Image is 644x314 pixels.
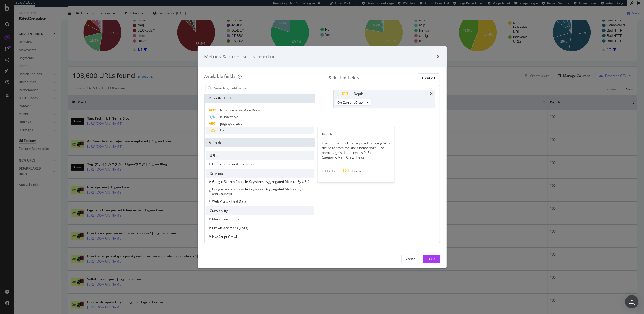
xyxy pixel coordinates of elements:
div: modal [198,46,447,268]
span: Web Vitals - Field Data [212,199,247,204]
span: Depth [220,128,230,133]
div: Open Intercom Messenger [625,295,638,308]
span: URL Scheme and Segmentation [212,162,261,166]
button: Clear All [418,73,440,82]
div: Rankings [206,169,314,178]
span: JavaScript Crawl [212,234,237,239]
span: On Current Crawl [337,100,364,105]
div: URLs [206,151,314,160]
div: Selected fields [329,75,359,81]
div: Build [428,256,436,261]
button: Cancel [401,255,421,263]
button: On Current Crawl [335,99,371,106]
span: Integer [352,169,363,173]
span: Google Search Console Keywords (Aggregated Metrics By URL) [212,179,309,184]
span: Google Search Console Keywords (Aggregated Metrics By URL and Country) [212,187,308,196]
div: Metrics & dimensions selector [204,53,275,60]
div: Depth [317,131,394,136]
div: All fields [205,138,315,147]
button: Build [423,255,440,263]
div: Crawlability [206,206,314,215]
div: Recently Used [205,94,315,103]
div: DepthtimesOn Current Crawl [333,90,435,108]
div: Cancel [406,256,417,261]
input: Search by field name [214,84,314,92]
span: pagetype Level 1 [220,121,246,126]
span: DATA TYPE: [322,169,340,173]
div: Available fields [204,73,236,79]
div: Depth [354,91,363,97]
span: Crawls and Visits (Logs) [212,225,249,230]
div: times [430,92,433,95]
div: times [437,53,440,60]
div: Clear All [422,76,435,80]
span: Main Crawl Fields [212,217,239,221]
span: Is Indexable [220,115,239,119]
div: The number of clicks required to navigate to the page from the site's home page. The home page's ... [317,141,394,160]
span: Non-Indexable Main Reason [220,108,263,113]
